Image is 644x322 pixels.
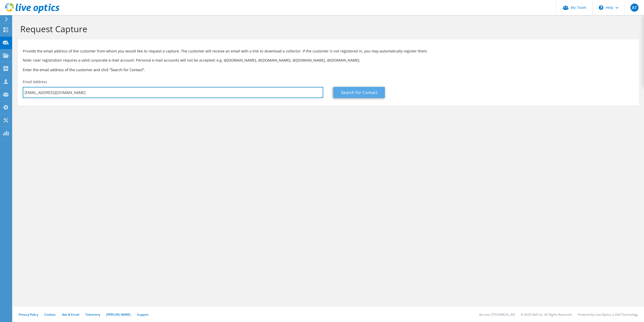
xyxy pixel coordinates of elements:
[44,312,56,317] a: Cookies
[23,48,634,54] p: Provide the email address of the customer from whom you would like to request a capture. The cust...
[479,312,515,317] li: Version: [TECHNICAL_ID]
[62,312,79,317] a: Ads & Email
[599,5,603,10] svg: \n
[85,312,100,317] a: Telemetry
[578,312,638,317] li: Powered by Live Optics, a Dell Technology
[333,87,385,98] a: Search for Contact
[19,312,38,317] a: Privacy Policy
[23,79,47,84] label: Email Address
[20,24,634,34] h1: Request Capture
[630,4,638,12] span: AT
[106,312,131,317] a: [PERSON_NAME]
[23,58,634,63] p: Note: User registration requires a valid corporate e-mail account. Personal e-mail accounts will ...
[137,312,149,317] a: Support
[521,312,572,317] li: © 2025 Dell Inc. All Rights Reserved
[23,67,634,72] h3: Enter the email address of the customer and click “Search for Contact”.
